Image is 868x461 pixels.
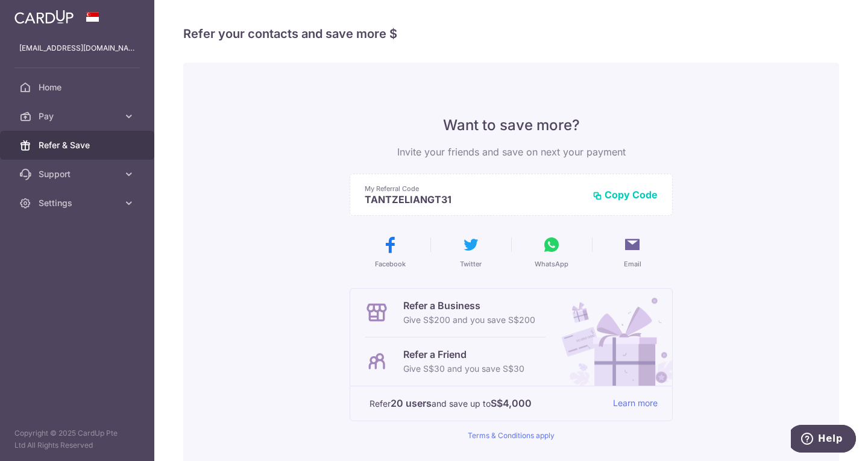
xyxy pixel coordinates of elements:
img: CardUp [14,10,74,24]
a: Terms & Conditions apply [468,431,555,440]
p: Refer a Business [403,298,535,313]
p: Invite your friends and save on next your payment [350,145,673,159]
span: Refer & Save [39,139,118,151]
button: Twitter [435,235,506,269]
span: Twitter [460,259,482,269]
p: TANTZELIANGT31 [365,193,583,205]
p: Give S$30 and you save S$30 [403,362,524,376]
span: WhatsApp [535,259,568,269]
span: Help [27,8,52,19]
button: WhatsApp [516,235,587,269]
span: Settings [39,197,118,209]
span: Pay [39,110,118,122]
button: Email [597,235,668,269]
button: Facebook [354,235,426,269]
button: Copy Code [593,189,658,201]
strong: 20 users [391,396,432,410]
span: Email [624,259,641,269]
p: My Referral Code [365,184,583,193]
iframe: Opens a widget where you can find more information [791,425,856,455]
p: Want to save more? [350,116,673,135]
p: [EMAIL_ADDRESS][DOMAIN_NAME] [19,42,135,54]
p: Refer a Friend [403,347,524,362]
p: Give S$200 and you save S$200 [403,313,535,327]
p: Refer and save up to [370,396,603,411]
span: Support [39,168,118,180]
span: Facebook [375,259,406,269]
strong: S$4,000 [491,396,532,410]
h4: Refer your contacts and save more $ [183,24,839,43]
img: Refer [550,289,672,386]
a: Learn more [613,396,658,411]
span: Home [39,81,118,93]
